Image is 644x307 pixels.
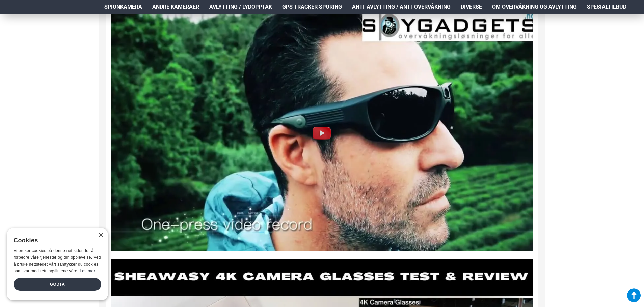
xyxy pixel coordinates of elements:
[14,233,97,248] div: Cookies
[80,269,95,273] a: Les mer, opens a new window
[352,3,451,11] span: Anti-avlytting / Anti-overvåkning
[461,3,482,11] span: Diverse
[111,14,533,251] img: thumbnail for youtube videoen til produktpresentasjon på solbriller med 4K kamera
[152,3,199,11] span: Andre kameraer
[14,248,101,273] span: Vi bruker cookies på denne nettsiden for å forbedre våre tjenester og din opplevelse. Ved å bruke...
[98,233,103,238] div: Close
[209,3,272,11] span: Avlytting / Lydopptak
[14,278,101,291] div: Godta
[492,3,577,11] span: Om overvåkning og avlytting
[282,3,342,11] span: GPS Tracker Sporing
[587,3,626,11] span: Spesialtilbud
[104,3,142,11] span: Spionkamera
[311,122,333,144] img: Play Video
